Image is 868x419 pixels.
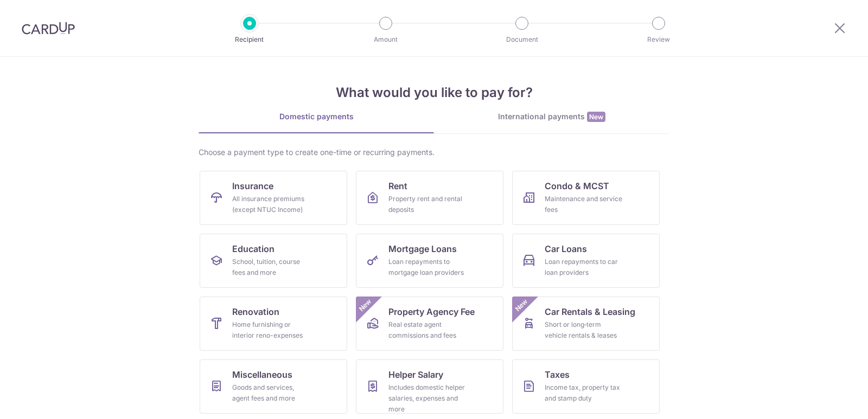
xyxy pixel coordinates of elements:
a: Property Agency FeeReal estate agent commissions and feesNew [356,296,503,351]
div: Real estate agent commissions and fees [388,319,467,341]
p: Recipient [209,34,290,45]
a: RenovationHome furnishing or interior reno-expenses [200,296,347,351]
p: Amount [346,34,426,45]
div: Choose a payment type to create one-time or recurring payments. [199,147,669,158]
div: Includes domestic helper salaries, expenses and more [388,382,467,415]
a: Car Rentals & LeasingShort or long‑term vehicle rentals & leasesNew [512,296,660,351]
a: Mortgage LoansLoan repayments to mortgage loan providers [356,234,503,288]
span: New [356,296,374,314]
h4: What would you like to pay for? [199,83,669,102]
span: Education [232,242,275,255]
div: Goods and services, agent fees and more [232,382,310,404]
a: Condo & MCSTMaintenance and service fees [512,171,660,225]
span: Taxes [545,368,570,381]
a: RentProperty rent and rental deposits [356,171,503,225]
div: Short or long‑term vehicle rentals & leases [545,319,623,341]
div: Home furnishing or interior reno-expenses [232,319,310,341]
span: Miscellaneous [232,368,292,381]
a: MiscellaneousGoods and services, agent fees and more [200,359,347,414]
div: Property rent and rental deposits [388,194,467,215]
div: Maintenance and service fees [545,194,623,215]
a: Car LoansLoan repayments to car loan providers [512,234,660,288]
span: Property Agency Fee [388,305,475,318]
span: Rent [388,179,407,192]
div: School, tuition, course fees and more [232,256,310,278]
div: All insurance premiums (except NTUC Income) [232,194,310,215]
p: Review [618,34,699,45]
div: Domestic payments [199,111,434,122]
span: Renovation [232,305,279,318]
span: Mortgage Loans [388,242,457,255]
span: Helper Salary [388,368,443,381]
div: Loan repayments to mortgage loan providers [388,256,467,278]
span: Car Rentals & Leasing [545,305,635,318]
span: Car Loans [545,242,587,255]
a: Helper SalaryIncludes domestic helper salaries, expenses and more [356,359,503,414]
span: Condo & MCST [545,179,609,192]
a: InsuranceAll insurance premiums (except NTUC Income) [200,171,347,225]
div: Income tax, property tax and stamp duty [545,382,623,404]
img: CardUp [22,22,75,35]
a: EducationSchool, tuition, course fees and more [200,234,347,288]
p: Document [482,34,562,45]
span: New [587,112,605,122]
a: TaxesIncome tax, property tax and stamp duty [512,359,660,414]
span: Insurance [232,179,273,192]
div: International payments [434,111,669,123]
span: New [513,296,531,314]
div: Loan repayments to car loan providers [545,256,623,278]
